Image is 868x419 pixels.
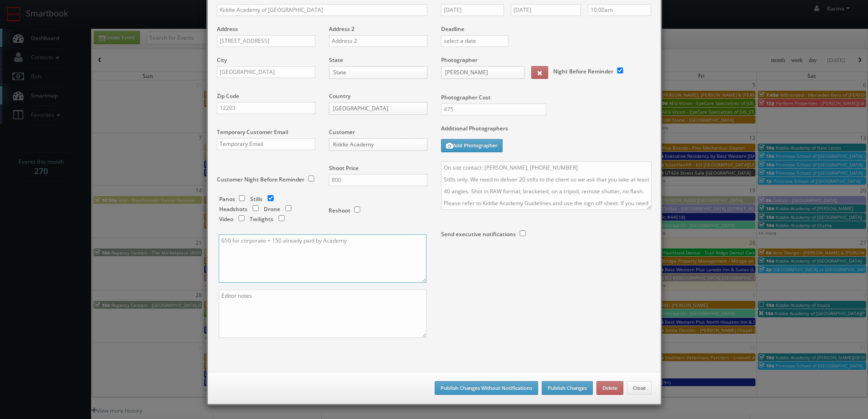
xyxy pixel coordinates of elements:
[441,56,478,64] label: Photographer
[329,66,427,79] a: State
[435,381,538,395] button: Publish Changes Without Notifications
[329,35,427,47] input: Address 2
[217,92,239,100] label: Zip Code
[250,195,262,203] label: Stills
[329,207,350,214] label: Reshoot
[217,138,315,150] input: Temporary Email
[441,66,524,79] a: [PERSON_NAME]
[553,67,613,75] label: Night Before Reminder
[219,205,247,213] label: Headshots
[329,128,355,136] label: Customer
[441,230,516,238] label: Send executive notifications
[441,35,509,47] input: select a date
[542,381,593,395] button: Publish Changes
[329,92,350,100] label: Country
[441,139,503,152] button: Add Photographer
[441,124,652,137] label: Additional Photographers
[217,66,315,78] input: City
[434,25,658,33] label: Deadline
[219,195,235,203] label: Panos
[329,56,343,64] label: State
[329,138,427,151] a: Kiddie Academy
[333,103,415,114] span: [GEOGRAPHIC_DATA]
[333,139,415,150] span: Kiddie Academy
[333,67,415,78] span: State
[627,381,652,395] button: Close
[250,215,273,223] label: Twilights
[434,93,658,101] label: Photographer Cost
[219,215,233,223] label: Video
[217,35,315,47] input: Address
[596,381,623,395] button: Delete
[511,4,581,16] input: Select a date
[441,103,546,115] input: Photographer Cost
[329,174,427,186] input: Shoot Price
[264,205,280,213] label: Drone
[329,102,427,115] a: [GEOGRAPHIC_DATA]
[329,25,354,33] label: Address 2
[441,4,504,16] input: Select a date
[217,4,427,16] input: Title
[329,164,359,172] label: Shoot Price
[217,56,227,64] label: City
[217,25,238,33] label: Address
[217,176,304,183] label: Customer Night Before Reminder
[445,67,512,78] span: [PERSON_NAME]
[217,128,288,136] label: Temporary Customer Email
[217,102,315,114] input: Zip Code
